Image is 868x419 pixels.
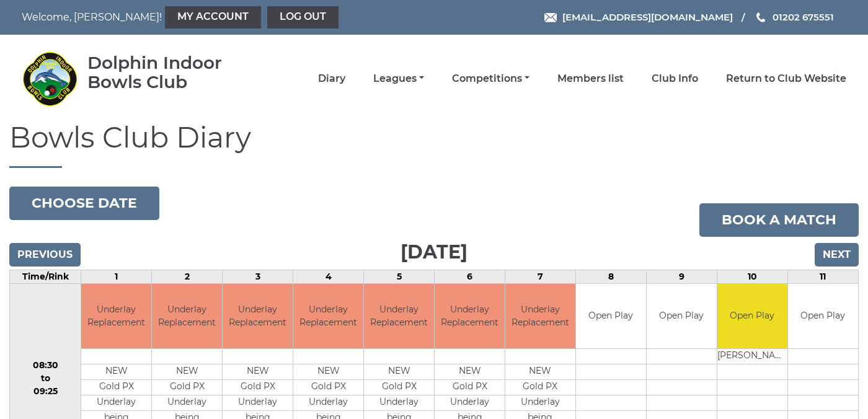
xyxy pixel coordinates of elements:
[318,72,345,86] a: Diary
[152,284,222,349] td: Underlay Replacement
[22,6,355,29] nav: Welcome, [PERSON_NAME]!
[81,395,151,411] td: Underlay
[717,349,787,364] td: [PERSON_NAME]
[364,380,434,395] td: Gold PX
[293,270,364,283] td: 4
[293,395,363,411] td: Underlay
[22,51,77,107] img: Dolphin Indoor Bowls Club
[452,72,529,86] a: Competitions
[152,270,223,283] td: 2
[223,395,293,411] td: Underlay
[373,72,424,86] a: Leagues
[647,284,717,349] td: Open Play
[293,380,363,395] td: Gold PX
[223,284,293,349] td: Underlay Replacement
[505,284,575,349] td: Underlay Replacement
[787,270,858,283] td: 11
[435,284,505,349] td: Underlay Replacement
[293,284,363,349] td: Underlay Replacement
[646,270,717,283] td: 9
[223,270,293,283] td: 3
[435,380,505,395] td: Gold PX
[756,12,765,22] img: Phone us
[223,364,293,380] td: NEW
[9,122,859,168] h1: Bowls Club Diary
[699,203,859,237] a: Book a match
[575,270,646,283] td: 8
[755,10,834,24] a: Phone us 01202 675551
[364,284,434,349] td: Underlay Replacement
[788,284,858,349] td: Open Play
[9,187,159,220] button: Choose date
[364,364,434,380] td: NEW
[652,72,698,86] a: Club Info
[773,11,834,23] span: 01202 675551
[293,364,363,380] td: NEW
[152,395,222,411] td: Underlay
[435,364,505,380] td: NEW
[505,395,575,411] td: Underlay
[717,270,787,283] td: 10
[815,243,859,267] input: Next
[152,380,222,395] td: Gold PX
[9,243,81,267] input: Previous
[87,53,258,92] div: Dolphin Indoor Bowls Club
[10,270,81,283] td: Time/Rink
[544,10,733,24] a: Email [EMAIL_ADDRESS][DOMAIN_NAME]
[505,364,575,380] td: NEW
[152,364,222,380] td: NEW
[717,284,787,349] td: Open Play
[267,6,339,29] a: Log out
[576,284,646,349] td: Open Play
[435,270,505,283] td: 6
[557,72,624,86] a: Members list
[505,380,575,395] td: Gold PX
[165,6,261,29] a: My Account
[562,11,733,23] span: [EMAIL_ADDRESS][DOMAIN_NAME]
[364,395,434,411] td: Underlay
[544,13,557,22] img: Email
[81,364,151,380] td: NEW
[364,270,435,283] td: 5
[726,72,846,86] a: Return to Club Website
[81,270,152,283] td: 1
[435,395,505,411] td: Underlay
[505,270,576,283] td: 7
[223,380,293,395] td: Gold PX
[81,284,151,349] td: Underlay Replacement
[81,380,151,395] td: Gold PX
